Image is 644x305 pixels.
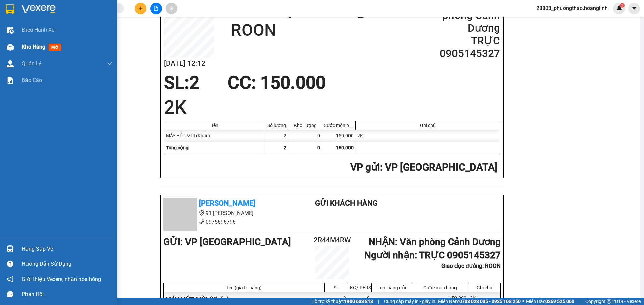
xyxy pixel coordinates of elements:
span: SL: [164,72,189,93]
span: message [7,291,13,297]
button: file-add [150,3,162,14]
div: Hàng sắp về [22,244,112,254]
span: Giới thiệu Vexere, nhận hoa hồng [22,275,101,283]
div: Hướng dẫn sử dụng [22,259,112,269]
span: 0 [317,145,320,150]
button: caret-down [628,3,640,14]
h1: 2K [164,94,500,121]
span: Kho hàng [22,44,45,50]
sup: 1 [620,3,625,8]
div: 150.000 [322,130,356,142]
img: logo-vxr [6,4,14,14]
span: | [378,298,379,305]
div: Cước món hàng [414,285,466,290]
b: NHẬN : Văn phòng Cảnh Dương [369,236,501,247]
b: Người nhận : TRỰC 0905145327 [364,250,501,261]
b: GỬI : VP [GEOGRAPHIC_DATA] [163,236,291,247]
span: environment [199,210,204,216]
div: CC : 150.000 [224,73,330,93]
span: mới [49,44,61,51]
strong: 0369 525 060 [545,299,574,304]
span: Báo cáo [22,76,42,84]
div: Khối lượng [290,123,320,128]
span: Hỗ trợ kỹ thuật: [311,298,373,305]
span: 28803_phuongthao.hoanglinh [531,4,613,12]
strong: 0708 023 035 - 0935 103 250 [459,299,521,304]
li: 91 [PERSON_NAME] [163,209,288,217]
button: plus [135,3,146,14]
span: phone [199,219,204,224]
span: Tổng cộng [166,145,189,150]
span: question-circle [7,261,13,267]
div: Phản hồi [22,289,112,299]
span: plus [138,6,143,11]
span: ⚪️ [522,300,524,303]
div: Số lượng [267,123,286,128]
span: Điều hành xe [22,26,54,34]
span: 150.000 [336,145,354,150]
img: warehouse-icon [7,27,14,34]
span: aim [169,6,174,11]
div: 2 [265,130,288,142]
span: | [579,298,580,305]
h2: [DATE] 12:12 [164,58,214,69]
span: Cung cấp máy in - giấy in: [384,298,436,305]
img: warehouse-icon [7,245,14,252]
span: caret-down [631,5,637,11]
div: KG/[PERSON_NAME] [350,285,370,290]
div: Tên [166,123,263,128]
b: Giao dọc đường: ROON [441,262,501,269]
li: 0975696796 [163,218,288,226]
span: Quản Lý [22,59,41,68]
span: 2 [189,72,199,93]
span: copyright [607,299,611,304]
span: notification [7,276,13,282]
h2: : VP [GEOGRAPHIC_DATA] [164,161,497,174]
div: Loại hàng gửi [373,285,410,290]
h2: 2R44M4RW [304,235,360,246]
div: Cước món hàng [324,123,354,128]
div: 2K [356,130,500,142]
h2: 0905145327 [420,47,500,60]
strong: 1900 633 818 [344,299,373,304]
span: down [107,61,112,66]
span: Miền Bắc [526,298,574,305]
img: warehouse-icon [7,44,14,51]
div: SL [326,285,346,290]
img: solution-icon [7,77,14,84]
b: [PERSON_NAME] [199,199,255,207]
div: MÁY HÚT MÙI (Khác) [164,130,265,142]
span: file-add [154,6,158,11]
h1: ROON [231,20,366,41]
div: Tên (giá trị hàng) [165,285,323,290]
span: 2 [284,145,286,150]
h2: TRỰC [420,34,500,47]
img: icon-new-feature [616,5,622,11]
span: VP gửi [350,161,380,173]
span: 1 [621,3,623,8]
div: 0 [288,130,322,142]
div: Ghi chú [357,123,498,128]
button: aim [166,3,177,14]
div: Ghi chú [470,285,499,290]
img: warehouse-icon [7,60,14,67]
span: Miền Nam [438,298,521,305]
b: Gửi khách hàng [315,199,378,207]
